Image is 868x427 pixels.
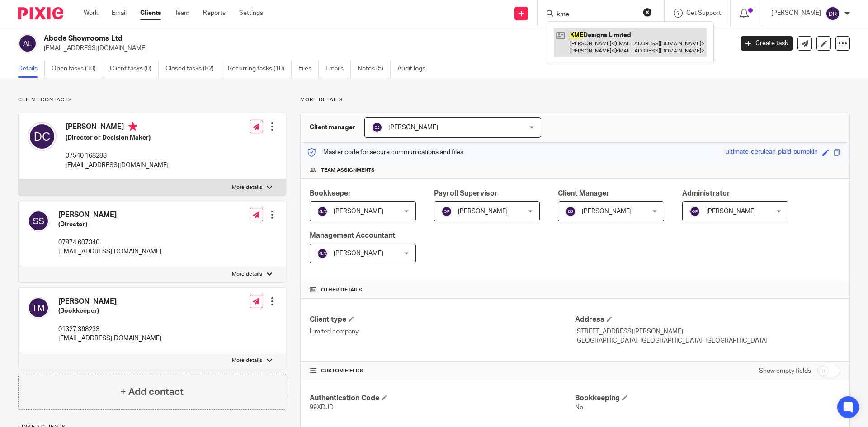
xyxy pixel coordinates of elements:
[84,9,98,18] a: Work
[232,357,262,364] p: More details
[558,190,609,197] span: Client Manager
[239,9,263,18] a: Settings
[110,60,159,78] a: Client tasks (0)
[18,7,63,19] img: Pixie
[58,247,161,256] p: [EMAIL_ADDRESS][DOMAIN_NAME]
[175,9,189,18] a: Team
[325,60,351,78] a: Emails
[321,167,375,174] span: Team assignments
[140,9,161,18] a: Clients
[434,190,498,197] span: Payroll Supervisor
[232,271,262,278] p: More details
[58,325,161,334] p: 01327 368233
[317,248,328,259] img: svg%3E
[300,96,850,103] p: More details
[310,394,575,403] h4: Authentication Code
[28,122,57,151] img: svg%3E
[575,327,840,336] p: [STREET_ADDRESS][PERSON_NAME]
[310,123,355,132] h3: Client manager
[44,44,727,53] p: [EMAIL_ADDRESS][DOMAIN_NAME]
[58,297,161,306] h4: [PERSON_NAME]
[317,206,328,217] img: svg%3E
[66,122,169,133] h4: [PERSON_NAME]
[165,60,221,78] a: Closed tasks (82)
[372,122,382,133] img: svg%3E
[310,190,351,197] span: Bookkeeper
[310,327,575,336] p: Limited company
[18,96,286,103] p: Client contacts
[682,190,730,197] span: Administrator
[52,60,103,78] a: Open tasks (10)
[689,206,700,217] img: svg%3E
[307,148,463,157] p: Master code for secure communications and files
[58,220,161,229] h5: (Director)
[310,232,395,239] span: Management Accountant
[565,206,576,217] img: svg%3E
[441,206,452,217] img: svg%3E
[18,60,45,78] a: Details
[203,9,226,18] a: Reports
[44,34,590,43] h2: Abode Showrooms Ltd
[458,208,508,215] span: [PERSON_NAME]
[58,210,161,220] h4: [PERSON_NAME]
[18,34,37,53] img: svg%3E
[582,208,632,215] span: [PERSON_NAME]
[726,147,818,158] div: ultimate-cerulean-plaid-pumpkin
[575,315,840,324] h4: Address
[66,151,169,160] p: 07540 168288
[28,297,49,319] img: svg%3E
[686,10,721,16] span: Get Support
[321,286,362,294] span: Other details
[28,210,49,232] img: svg%3E
[298,60,319,78] a: Files
[120,385,184,399] h4: + Add contact
[826,6,840,21] img: svg%3E
[388,124,438,131] span: [PERSON_NAME]
[334,208,383,215] span: [PERSON_NAME]
[310,367,575,375] h4: CUSTOM FIELDS
[741,36,793,51] a: Create task
[232,184,262,191] p: More details
[310,315,575,324] h4: Client type
[575,336,840,345] p: [GEOGRAPHIC_DATA], [GEOGRAPHIC_DATA], [GEOGRAPHIC_DATA]
[358,60,391,78] a: Notes (5)
[643,8,652,17] button: Clear
[228,60,292,78] a: Recurring tasks (10)
[310,404,334,411] span: 99XDJD
[556,11,637,19] input: Search
[58,334,161,343] p: [EMAIL_ADDRESS][DOMAIN_NAME]
[58,306,161,315] h5: (Bookkeeper)
[706,208,756,215] span: [PERSON_NAME]
[334,250,383,257] span: [PERSON_NAME]
[771,9,821,18] p: [PERSON_NAME]
[112,9,127,18] a: Email
[58,238,161,247] p: 07874 607340
[759,366,811,375] label: Show empty fields
[128,122,137,131] i: Primary
[575,404,583,411] span: No
[66,161,169,170] p: [EMAIL_ADDRESS][DOMAIN_NAME]
[66,133,169,142] h5: (Director or Decision Maker)
[575,394,840,403] h4: Bookkeeping
[397,60,432,78] a: Audit logs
